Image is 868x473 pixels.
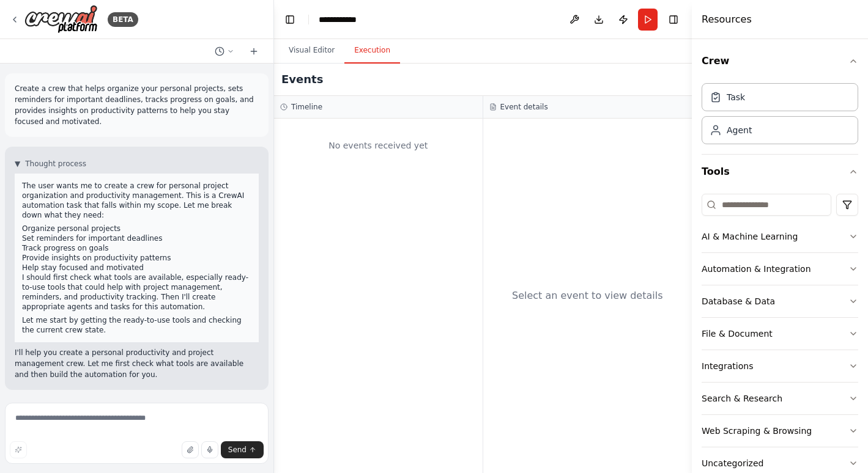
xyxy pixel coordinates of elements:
[702,425,812,437] div: Web Scraping & Browsing
[24,5,98,34] img: Logo
[500,102,548,112] h3: Event details
[22,233,251,243] li: Set reminders for important deadlines
[702,457,763,469] div: Uncategorized
[25,159,86,169] span: Thought process
[22,273,251,312] p: I should first check what tools are available, especially ready-to-use tools that could help with...
[702,221,858,252] button: AI & Machine Learning
[702,328,773,340] div: File & Document
[702,44,858,78] button: Crew
[201,441,218,458] button: Click to speak your automation idea
[244,44,264,59] button: Start a new chat
[279,38,344,64] button: Visual Editor
[512,288,663,303] div: Select an event to view details
[702,350,858,382] button: Integrations
[702,318,858,350] button: File & Document
[22,243,251,253] li: Track progress on goals
[108,12,138,27] div: BETA
[702,155,858,189] button: Tools
[15,83,259,127] p: Create a crew that helps organize your personal projects, sets reminders for important deadlines,...
[665,11,682,28] button: Hide right sidebar
[15,159,86,169] button: ▼Thought process
[702,263,811,275] div: Automation & Integration
[15,347,259,380] p: I'll help you create a personal productivity and project management crew. Let me first check what...
[221,441,264,458] button: Send
[702,392,782,405] div: Search & Research
[727,91,745,103] div: Task
[702,285,858,317] button: Database & Data
[291,102,322,112] h3: Timeline
[15,159,20,169] span: ▼
[702,415,858,447] button: Web Scraping & Browsing
[319,13,361,26] nav: breadcrumb
[22,315,251,335] p: Let me start by getting the ready-to-use tools and checking the current crew state.
[702,360,753,372] div: Integrations
[702,78,858,154] div: Crew
[281,71,323,88] h2: Events
[10,441,27,458] button: Improve this prompt
[702,383,858,414] button: Search & Research
[22,263,251,273] li: Help stay focused and motivated
[727,124,752,136] div: Agent
[228,445,247,455] span: Send
[182,441,199,458] button: Upload files
[22,224,251,233] li: Organize personal projects
[702,295,775,307] div: Database & Data
[281,11,299,28] button: Hide left sidebar
[702,253,858,285] button: Automation & Integration
[344,38,400,64] button: Execution
[280,125,477,166] div: No events received yet
[22,181,251,220] p: The user wants me to create a crew for personal project organization and productivity management....
[22,253,251,263] li: Provide insights on productivity patterns
[702,12,752,27] h4: Resources
[210,44,239,59] button: Switch to previous chat
[702,230,798,243] div: AI & Machine Learning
